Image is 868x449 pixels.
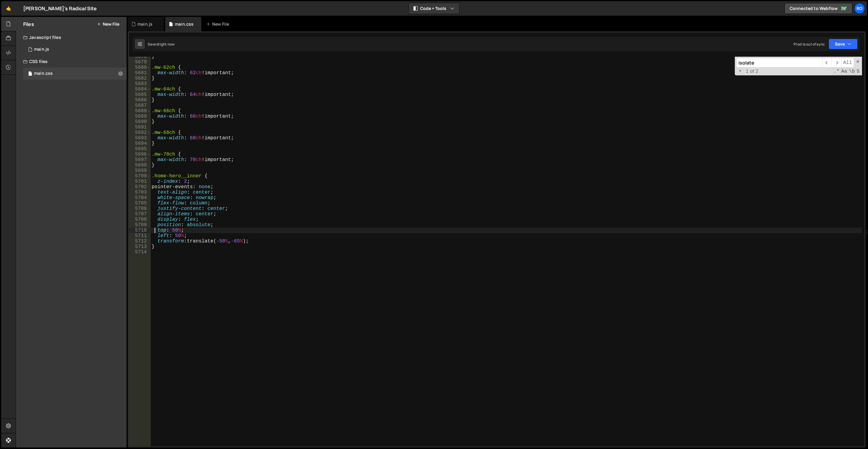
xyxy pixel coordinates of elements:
button: Save [829,39,858,49]
div: main.css [175,21,193,27]
div: main.js [137,21,153,27]
div: 5680 [129,65,151,70]
div: 5689 [129,114,151,119]
div: Saved [148,42,175,47]
div: 5714 [129,249,151,255]
div: 5684 [129,87,151,92]
div: 5688 [129,108,151,114]
div: 5710 [129,228,151,233]
div: 5706 [129,206,151,211]
div: 5708 [129,217,151,222]
div: 5705 [129,201,151,206]
div: 5713 [129,244,151,249]
div: 5698 [129,163,151,168]
div: 5707 [129,211,151,217]
div: 5712 [129,239,151,244]
div: 16726/45737.js [23,43,127,55]
div: CSS files [16,55,127,68]
span: Toggle Replace mode [737,68,744,74]
button: Code + Tools [409,3,459,14]
div: 5701 [129,179,151,184]
div: 5685 [129,92,151,97]
div: New File [206,21,231,27]
div: 5686 [129,97,151,103]
a: Connected to Webflow [785,3,852,14]
div: main.css [34,71,53,76]
a: 🤙 [1,1,16,16]
span: Whole Word Search [848,68,856,75]
span: RegExp Search [833,68,840,75]
a: Ro [854,3,865,14]
div: 5699 [129,168,151,173]
div: right now [159,42,175,47]
div: 5687 [129,103,151,108]
div: 5693 [129,135,151,141]
h2: Files [23,21,34,27]
span: ​ [832,58,841,68]
input: Search for [736,58,822,68]
div: 5690 [129,119,151,125]
div: [PERSON_NAME]'s Radical Site [23,5,97,12]
div: 5709 [129,222,151,228]
span: ​ [822,58,832,68]
span: Alt-Enter [841,58,854,68]
div: 16726/45739.css [23,68,127,80]
div: 5682 [129,76,151,81]
div: 5700 [129,173,151,179]
div: Prod is out of sync [794,42,825,47]
div: main.js [34,47,49,52]
span: CaseSensitive Search [841,68,848,75]
div: 5678 [129,54,151,59]
div: 5692 [129,130,151,135]
div: 5703 [129,190,151,195]
div: 5679 [129,59,151,65]
div: 5694 [129,141,151,146]
div: 5704 [129,195,151,201]
div: 5695 [129,146,151,152]
span: Search In Selection [856,68,860,75]
div: 5681 [129,70,151,76]
div: 5683 [129,81,151,87]
div: 5691 [129,125,151,130]
button: New File [97,22,119,27]
span: 1 of 2 [744,69,761,74]
div: Javascript files [16,31,127,43]
div: 5696 [129,152,151,157]
div: 5711 [129,233,151,239]
div: 5702 [129,184,151,190]
div: 5697 [129,157,151,163]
